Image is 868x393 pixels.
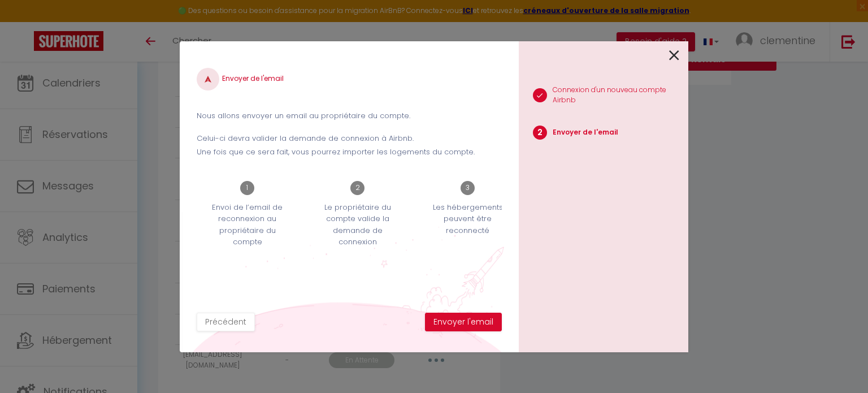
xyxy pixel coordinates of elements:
[314,202,401,248] p: Le propriétaire du compte valide la demande de connexion
[424,202,511,236] p: Les hébergements peuvent être reconnecté
[820,342,860,385] iframe: Chat
[350,181,364,195] span: 2
[197,133,502,144] p: Celui-ci devra valider la demande de connexion à Airbnb.
[197,146,502,158] p: Une fois que ce sera fait, vous pourrez importer les logements du compte.
[197,313,255,332] button: Précédent
[553,127,618,138] p: Envoyer de l'email
[9,5,43,38] button: Ouvrir le widget de chat LiveChat
[553,85,689,106] p: Connexion d'un nouveau compte Airbnb
[533,126,547,140] span: 2
[197,68,502,90] h4: Envoyer de l'email
[240,181,254,195] span: 1
[461,181,475,195] span: 3
[204,202,291,248] p: Envoi de l’email de reconnexion au propriétaire du compte
[197,110,502,122] p: Nous allons envoyer un email au propriétaire du compte.
[425,313,502,332] button: Envoyer l'email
